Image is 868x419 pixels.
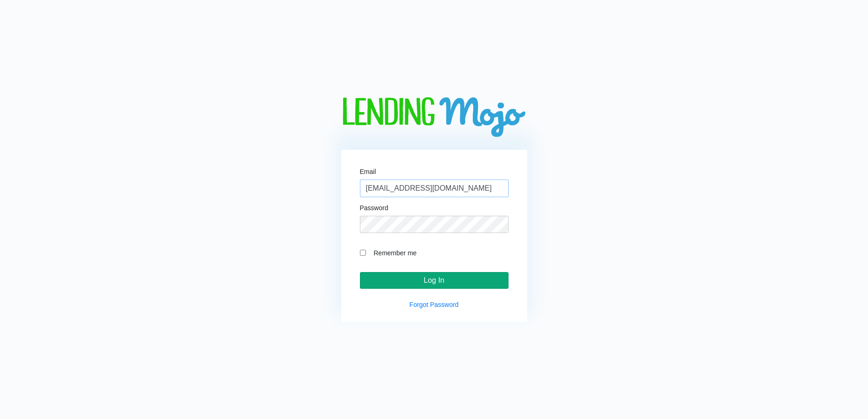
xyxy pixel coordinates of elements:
label: Email [360,168,376,175]
img: logo-big.png [341,97,527,139]
input: Log In [360,272,509,289]
a: Forgot Password [410,301,459,308]
label: Remember me [369,247,509,258]
label: Password [360,205,388,211]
